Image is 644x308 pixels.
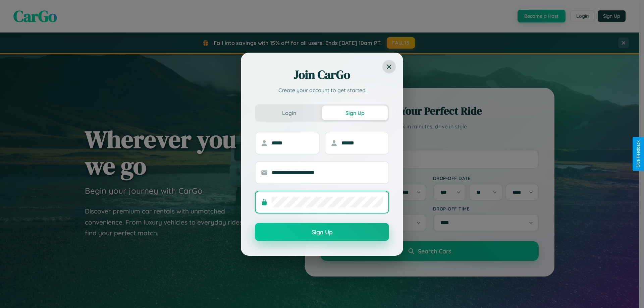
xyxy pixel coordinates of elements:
button: Sign Up [322,106,388,120]
div: Give Feedback [636,140,641,168]
button: Sign Up [255,223,389,241]
button: Login [256,106,322,120]
h2: Join CarGo [255,67,389,83]
p: Create your account to get started [255,86,389,94]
